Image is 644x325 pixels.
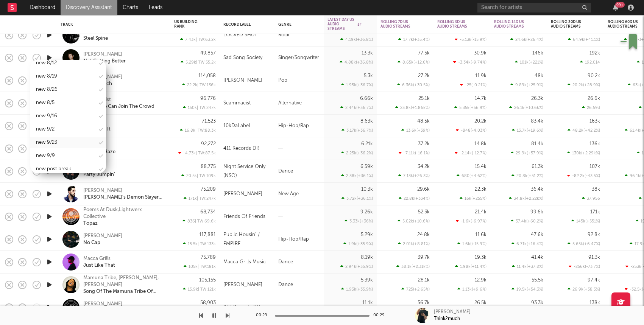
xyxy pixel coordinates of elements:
div: new 9/16 [36,112,57,121]
div: 836 | TW: 69.6k [174,219,216,224]
div: 6.59k [360,164,373,169]
div: 17.7k ( +35.4 % ) [398,37,430,42]
div: 13.7k ( +19.6 % ) [512,128,543,133]
div: 11.4k ( +37.8 % ) [512,264,543,269]
div: 19.5k ( +54.3 % ) [511,287,543,292]
div: 6.36k ( +30.5 % ) [397,82,430,87]
div: Latest Day US Audio Streams [327,17,362,31]
div: 37,956 [582,196,600,201]
div: 150k | TW: 247k [174,105,216,110]
div: 92.8k [588,232,600,237]
div: 3.33k ( +36 % ) [345,219,373,224]
div: 25.1k [418,96,430,101]
div: 24.8k [417,232,430,237]
div: new 9/9 [36,151,55,160]
div: Hip-Hop/Rap [274,115,324,137]
div: Pop [274,69,324,92]
div: 92,272 [201,142,216,146]
div: Rolling 3D US Audio Streams [437,20,475,29]
div: Alternative [274,92,324,115]
div: 28.1k [418,278,430,283]
div: 52.3k [418,210,430,215]
a: Steel Spine [83,35,108,42]
div: 71,523 [202,119,216,124]
div: 49,857 [200,51,216,56]
div: 48.5k [417,119,430,124]
a: Macca Grills [83,255,111,262]
div: 37.4k ( +60.2 % ) [511,219,543,224]
div: Poems At Dusk,Lightwerx Collective [83,207,165,220]
div: 27.2k [418,73,430,78]
div: 26.5k [474,300,487,305]
div: 16.8k | TW: 88.3k [174,128,216,133]
div: 11.6k [475,232,487,237]
div: new 8/12 [36,59,57,68]
div: 2.01k ( +8.81 % ) [398,241,430,246]
div: 15.9k | TW: 121k [174,287,216,292]
div: 9.89k ( +25.9 % ) [510,82,543,87]
a: Maybe We Can Join The Crowd [83,103,154,110]
div: 16k ( +255 % ) [460,196,487,201]
div: 22.2k | TW: 136k [174,82,216,87]
div: 00:29 [256,311,271,320]
div: 853 Records DK [223,303,260,312]
div: 37.2k [418,142,430,146]
div: 96,776 [200,96,216,101]
div: new 8/5 [36,98,55,107]
div: 81.4k [531,142,543,146]
div: 99.6k [530,210,543,215]
div: Hip-Hop/Rap [274,228,324,251]
div: [PERSON_NAME] [223,280,262,289]
div: 130k ( +2.29k % ) [567,151,600,156]
div: 10kDaLabel [223,121,250,131]
div: 171k | TW: 247k [174,196,216,201]
div: 8.19k [361,255,373,260]
div: Think2much [434,316,460,322]
a: Mamuna Tribe, [PERSON_NAME], [PERSON_NAME] [83,275,165,288]
div: 2.25k ( +36.2 % ) [341,151,373,156]
div: 21.4k [475,210,487,215]
a: [PERSON_NAME] [83,51,122,58]
div: Scammacist [223,99,251,108]
div: -2.14k ( -12.7 % ) [455,151,487,156]
div: [PERSON_NAME] [83,301,122,308]
div: Friends Of Friends [223,212,265,221]
div: 1.93k ( +35.9 % ) [341,287,373,292]
div: 36.4k [531,187,543,192]
div: [PERSON_NAME] [223,76,262,85]
div: 1.98k ( +11.4 % ) [455,264,487,269]
div: 725 ( +2.65 % ) [401,287,430,292]
div: [PERSON_NAME]'s Demon Slayer Mark (From Demon Slayer: Infinity Castle) - Cover [83,194,165,201]
div: Macca Grills Music [223,258,266,267]
div: new 9/23 [36,138,57,147]
div: 4.88k ( +36.8 % ) [340,60,373,65]
div: 107k [589,164,600,169]
div: -4.73k | TW: 87.5k [174,151,216,156]
div: 411 Records DK [223,144,259,153]
div: 5.35k ( +56.9 % ) [454,105,487,110]
a: Not Getting Better [83,58,126,65]
div: 26.6k [588,96,600,101]
div: 97.4k [588,278,600,283]
div: 26.9k ( +38.3 % ) [568,287,600,292]
div: Just Like That [83,262,115,269]
div: Singer/Songwriter [274,47,324,69]
div: 47.6k [531,232,543,237]
div: 38k [592,187,600,192]
div: Song Of The Mamuna Tribe Of [GEOGRAPHIC_DATA] [83,288,165,295]
div: 11.9k [475,73,487,78]
div: 5.39k [361,278,373,283]
div: 24.6k ( +26.4 % ) [510,37,543,42]
div: Topaz [83,220,98,227]
div: 39.7k [418,255,430,260]
div: 75,209 [201,187,216,192]
div: 3.17k ( +36.7 % ) [341,128,373,133]
div: -82.2k ( -43.5 % ) [567,173,600,178]
div: 14.8k [474,142,487,146]
div: 30.9k [474,51,487,56]
div: Record Label [223,22,259,27]
div: 1.95k ( +36.7 % ) [341,82,373,87]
